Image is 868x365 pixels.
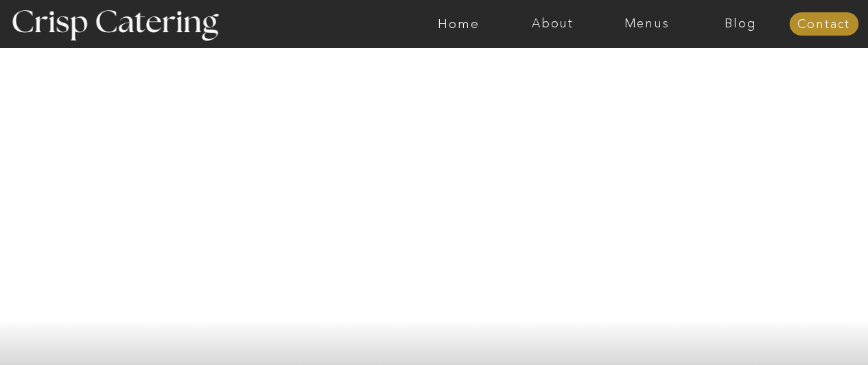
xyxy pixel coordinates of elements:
[789,18,858,32] a: Contact
[600,17,694,31] a: Menus
[506,17,600,31] a: About
[412,17,506,31] a: Home
[731,297,868,365] iframe: podium webchat widget bubble
[694,17,788,31] a: Blog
